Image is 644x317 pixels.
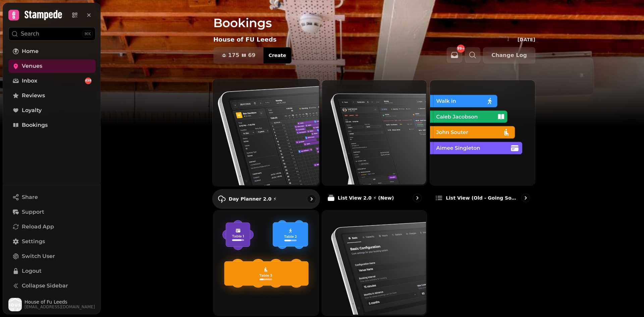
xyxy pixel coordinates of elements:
span: Loyalty [22,106,42,114]
span: Settings [22,237,45,246]
a: Reviews [8,89,96,102]
a: Inbox459 [8,74,96,88]
a: List view (Old - going soon)List view (Old - going soon) [430,80,535,208]
span: 99+ [457,47,465,50]
img: Floor Plans (beta) [213,210,318,315]
span: Logout [22,267,42,275]
a: Settings [8,235,96,248]
svg: go to [522,195,529,201]
span: Bookings [22,121,48,129]
div: ⌘K [83,30,93,38]
button: User avatarHouse of Fu Leeds[EMAIL_ADDRESS][DOMAIN_NAME] [8,298,96,311]
span: Switch User [22,252,55,260]
span: Support [22,208,44,216]
span: [EMAIL_ADDRESS][DOMAIN_NAME] [24,304,95,310]
img: User avatar [8,298,22,311]
svg: go to [308,196,315,202]
p: List View 2.0 ⚡ (New) [338,195,394,201]
img: Day Planner 2.0 ⚡ [212,78,319,185]
a: Venues [8,59,96,73]
button: Change Log [483,47,535,63]
img: List view (Old - going soon) [429,80,534,184]
button: Switch User [8,250,96,263]
span: Reload App [22,223,54,231]
p: [DATE] [518,36,535,43]
p: List view (Old - going soon) [446,195,519,201]
button: 17569 [214,47,264,63]
span: Collapse Sidebar [22,282,68,290]
p: House of FU Leeds [213,35,277,44]
span: Venues [22,62,42,70]
svg: go to [414,195,421,201]
a: Loyalty [8,104,96,117]
button: Create [263,47,291,63]
span: House of Fu Leeds [24,300,95,304]
img: Configuration [321,210,426,315]
button: Logout [8,264,96,278]
span: Home [22,47,39,55]
span: Share [22,193,38,201]
a: List View 2.0 ⚡ (New)List View 2.0 ⚡ (New) [322,80,427,208]
span: Reviews [22,92,45,100]
a: Day Planner 2.0 ⚡Day Planner 2.0 ⚡ [212,78,320,209]
button: Search⌘K [8,27,96,41]
button: Share [8,191,96,204]
a: Home [8,45,96,58]
button: Collapse Sidebar [8,279,96,293]
span: Change Log [491,53,527,58]
p: Search [21,30,39,38]
span: 175 [228,53,239,58]
img: List View 2.0 ⚡ (New) [321,80,426,184]
button: Reload App [8,220,96,233]
a: Bookings [8,118,96,132]
span: 459 [85,78,92,83]
span: 69 [248,53,255,58]
span: Inbox [22,77,37,85]
button: Support [8,205,96,219]
p: Day Planner 2.0 ⚡ [229,196,277,202]
span: Create [269,53,286,58]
